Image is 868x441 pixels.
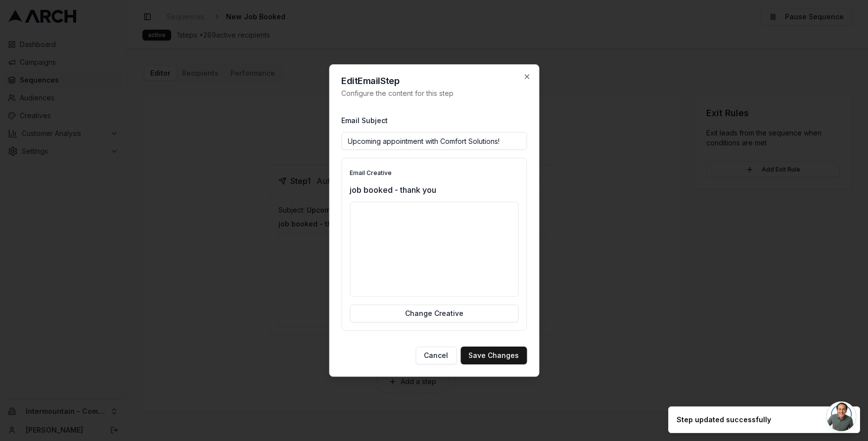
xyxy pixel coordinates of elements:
p: Configure the content for this step [341,88,527,98]
button: Save Changes [460,347,527,364]
input: Enter email subject line [341,132,527,150]
button: Cancel [415,347,457,364]
p: job booked - thank you [350,184,518,196]
h2: Edit Email Step [341,77,527,86]
label: Email Subject [341,116,388,125]
button: Change Creative [350,305,518,322]
label: Email Creative [350,169,392,176]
